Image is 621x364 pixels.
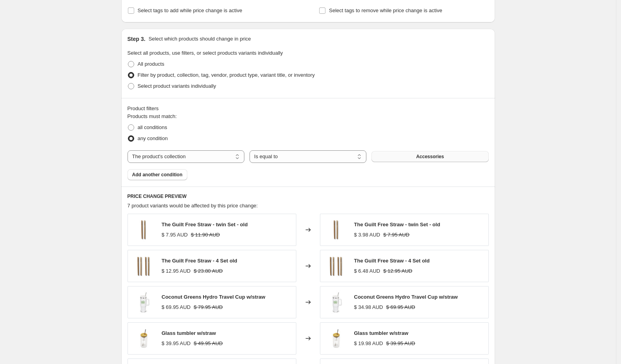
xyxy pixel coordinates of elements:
span: Products must match: [128,113,177,119]
span: The Guilt Free Straw - 4 Set old [162,258,237,264]
span: Select all products, use filters, or select products variants individually [128,50,283,56]
img: the-guilt-free-straw-4-set-cgs4-33853873291379_80x.jpg [324,254,348,278]
span: Glass tumbler w/straw [354,330,408,336]
span: $ 23.80 AUD [194,268,223,274]
img: the-guilt-free-straw-twin-set-cgs2-33853876043891_80x.jpg [132,218,155,242]
span: Select product variants individually [138,83,216,89]
span: any condition [138,135,168,141]
span: $ 11.90 AUD [191,232,220,238]
span: Coconut Greens Hydro Travel Cup w/straw [354,294,458,300]
h2: Step 3. [128,35,146,43]
span: Accessories [416,153,444,160]
img: glass-tumbler-w-straw-glass-tumbler-w-straw-gt-37049173311603_80x.jpg [324,327,348,350]
img: coconut-greens-hydro-travel-cup-w-straw-coconut-greens-hydro-travel-cup-w-straw-htc-3704916351397... [324,290,348,314]
span: The Guilt Free Straw - 4 Set old [354,258,430,264]
span: $ 12.95 AUD [162,268,191,274]
span: $ 79.95 AUD [194,304,223,310]
p: Select which products should change in price [148,35,251,43]
span: 7 product variants would be affected by this price change: [128,203,258,209]
span: $ 49.95 AUD [194,340,223,346]
button: Add another condition [128,169,187,180]
img: the-guilt-free-straw-twin-set-cgs2-33853876043891_80x.jpg [324,218,348,242]
img: glass-tumbler-w-straw-glass-tumbler-w-straw-gt-37049173311603_80x.jpg [132,327,155,350]
span: all conditions [138,124,167,130]
span: Filter by product, collection, tag, vendor, product type, variant title, or inventory [138,72,315,78]
span: Coconut Greens Hydro Travel Cup w/straw [162,294,266,300]
span: $ 7.95 AUD [162,232,188,238]
span: $ 69.95 AUD [162,304,191,310]
span: $ 39.95 AUD [386,340,415,346]
span: $ 3.98 AUD [354,232,381,238]
span: All products [138,61,164,67]
span: Select tags to remove while price change is active [329,7,442,13]
h6: PRICE CHANGE PREVIEW [128,193,489,200]
span: $ 7.95 AUD [383,232,410,238]
span: $ 34.98 AUD [354,304,383,310]
span: $ 12.95 AUD [383,268,412,274]
span: Glass tumbler w/straw [162,330,216,336]
span: Add another condition [132,172,183,178]
button: Accessories [371,151,488,162]
span: $ 69.95 AUD [386,304,415,310]
img: the-guilt-free-straw-4-set-cgs4-33853873291379_80x.jpg [132,254,155,278]
span: The Guilt Free Straw - twin Set - old [354,222,440,227]
span: Select tags to add while price change is active [138,7,242,13]
span: $ 6.48 AUD [354,268,381,274]
span: $ 39.95 AUD [162,340,191,346]
div: Product filters [128,105,489,113]
span: The Guilt Free Straw - twin Set - old [162,222,248,227]
span: $ 19.98 AUD [354,340,383,346]
img: coconut-greens-hydro-travel-cup-w-straw-coconut-greens-hydro-travel-cup-w-straw-htc-3704916351397... [132,290,155,314]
